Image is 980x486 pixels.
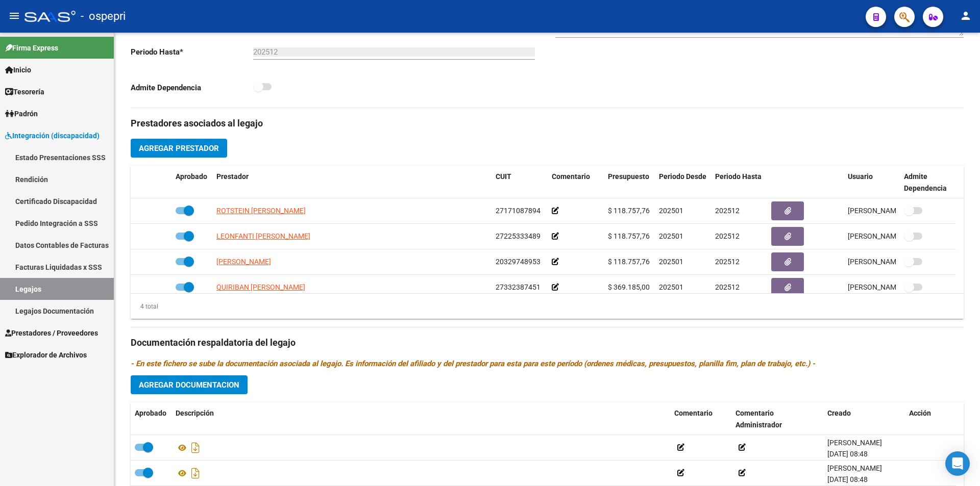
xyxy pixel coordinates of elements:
[827,450,868,458] span: [DATE] 08:48
[496,232,541,240] span: 27225333489
[131,116,964,131] h3: Prestadores asociados al legajo
[216,172,249,181] span: Prestador
[131,359,815,368] i: - En este fichero se sube la documentación asociada al legajo. Es información del afiliado y del ...
[608,232,650,240] span: $ 118.757,76
[711,166,767,199] datatable-header-cell: Periodo Hasta
[176,172,207,181] span: Aprobado
[5,349,87,361] span: Explorador de Archivos
[548,166,604,199] datatable-header-cell: Comentario
[139,144,219,153] span: Agregar Prestador
[496,283,541,291] span: 27332387451
[659,283,683,291] span: 202501
[608,172,649,181] span: Presupuesto
[189,440,202,456] i: Descargar documento
[496,207,541,215] span: 27171087894
[715,232,740,240] span: 202512
[608,258,650,266] span: $ 118.757,76
[131,336,964,350] h3: Documentación respaldatoria del legajo
[608,207,650,215] span: $ 118.757,76
[848,232,928,240] span: [PERSON_NAME] [DATE]
[216,258,271,266] span: [PERSON_NAME]
[736,409,782,429] span: Comentario Administrador
[131,375,248,394] button: Agregar Documentacion
[827,439,882,447] span: [PERSON_NAME]
[945,451,970,476] div: Open Intercom Messenger
[131,139,227,158] button: Agregar Prestador
[131,402,171,436] datatable-header-cell: Aprobado
[5,108,38,119] span: Padrón
[848,283,928,291] span: [PERSON_NAME] [DATE]
[131,301,158,312] div: 4 total
[715,258,740,266] span: 202512
[715,172,762,181] span: Periodo Hasta
[715,207,740,215] span: 202512
[608,283,650,291] span: $ 369.185,00
[171,166,212,199] datatable-header-cell: Aprobado
[848,172,873,181] span: Usuario
[909,409,931,417] span: Acción
[139,380,239,390] span: Agregar Documentacion
[5,130,100,141] span: Integración (discapacidad)
[827,409,851,417] span: Creado
[135,409,166,417] span: Aprobado
[216,232,310,240] span: LEONFANTI [PERSON_NAME]
[900,166,956,199] datatable-header-cell: Admite Dependencia
[659,172,706,181] span: Periodo Desde
[496,172,511,181] span: CUIT
[216,207,306,215] span: ROTSTEIN [PERSON_NAME]
[131,46,253,58] p: Periodo Hasta
[659,232,683,240] span: 202501
[960,10,972,22] mat-icon: person
[848,258,928,266] span: [PERSON_NAME] [DATE]
[216,283,305,291] span: QUIRIBAN [PERSON_NAME]
[496,258,541,266] span: 20329748953
[655,166,711,199] datatable-header-cell: Periodo Desde
[674,409,713,417] span: Comentario
[604,166,655,199] datatable-header-cell: Presupuesto
[212,166,492,199] datatable-header-cell: Prestador
[827,475,868,483] span: [DATE] 08:48
[823,402,905,436] datatable-header-cell: Creado
[659,258,683,266] span: 202501
[5,64,31,75] span: Inicio
[131,82,253,93] p: Admite Dependencia
[848,207,928,215] span: [PERSON_NAME] [DATE]
[659,207,683,215] span: 202501
[492,166,548,199] datatable-header-cell: CUIT
[844,166,900,199] datatable-header-cell: Usuario
[5,42,58,54] span: Firma Express
[171,402,670,436] datatable-header-cell: Descripción
[731,402,823,436] datatable-header-cell: Comentario Administrador
[81,5,126,28] span: - ospepri
[176,409,214,417] span: Descripción
[189,465,202,481] i: Descargar documento
[552,172,590,181] span: Comentario
[5,86,44,97] span: Tesorería
[8,10,20,22] mat-icon: menu
[5,327,98,339] span: Prestadores / Proveedores
[827,464,882,472] span: [PERSON_NAME]
[715,283,740,291] span: 202512
[904,172,947,192] span: Admite Dependencia
[670,402,731,436] datatable-header-cell: Comentario
[905,402,956,436] datatable-header-cell: Acción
